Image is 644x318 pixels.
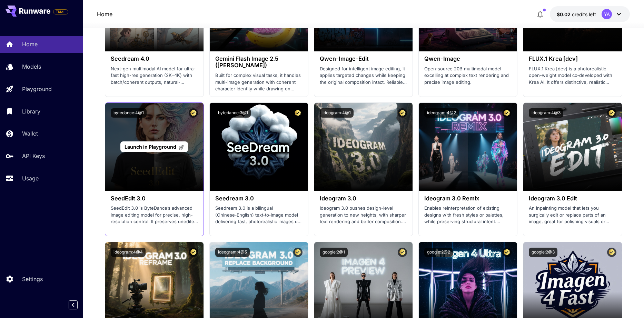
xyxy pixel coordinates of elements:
button: Certified Model – Vetted for best performance and includes a commercial license. [398,108,407,118]
p: Usage [22,174,39,182]
p: Wallet [22,129,38,138]
h3: Seedream 4.0 [111,56,198,62]
button: $0.0162YA [550,6,630,22]
p: Settings [22,275,43,283]
button: bytedance:4@1 [111,108,147,118]
p: Models [22,62,41,71]
img: alt [210,103,308,191]
h3: FLUX.1 Krea [dev] [529,56,616,62]
p: Ideogram 3.0 pushes design-level generation to new heights, with sharper text rendering and bette... [320,205,407,225]
img: alt [419,103,517,191]
h3: Qwen-Image [424,56,512,62]
button: ideogram:4@1 [320,108,354,118]
h3: Qwen-Image-Edit [320,56,407,62]
a: Launch in Playground [120,141,188,152]
button: ideogram:4@4 [111,248,146,257]
button: Certified Model – Vetted for best performance and includes a commercial license. [398,248,407,257]
a: Home [97,10,112,18]
p: An inpainting model that lets you surgically edit or replace parts of an image, great for polishi... [529,205,616,225]
span: Add your payment card to enable full platform functionality. [53,8,68,16]
h3: Ideogram 3.0 Edit [529,195,616,202]
button: Certified Model – Vetted for best performance and includes a commercial license. [189,108,198,118]
button: Certified Model – Vetted for best performance and includes a commercial license. [293,248,303,257]
p: Designed for intelligent image editing, it applies targeted changes while keeping the original co... [320,66,407,86]
p: Playground [22,85,52,93]
h3: Ideogram 3.0 Remix [424,195,512,202]
button: Certified Model – Vetted for best performance and includes a commercial license. [502,108,512,118]
p: Library [22,107,40,116]
button: google:2@1 [320,248,348,257]
nav: breadcrumb [97,10,112,18]
button: Collapse sidebar [69,300,78,309]
h3: Gemini Flash Image 2.5 ([PERSON_NAME]) [215,56,303,69]
span: credits left [572,11,596,17]
p: FLUX.1 Krea [dev] is a photorealistic open-weight model co‑developed with Krea AI. It offers dist... [529,66,616,86]
button: Certified Model – Vetted for best performance and includes a commercial license. [502,248,512,257]
p: Next-gen multimodal AI model for ultra-fast high-res generation (2K–4K) with batch/coherent outpu... [111,66,198,86]
span: TRIAL [53,9,68,14]
p: Open‑source 20B multimodal model excelling at complex text rendering and precise image editing. [424,66,512,86]
button: ideogram:4@5 [215,248,250,257]
p: Built for complex visual tasks, it handles multi-image generation with coherent character identit... [215,72,303,92]
p: API Keys [22,152,45,160]
h3: Seedream 3.0 [215,195,303,202]
button: google:2@2 [424,248,453,257]
p: Home [22,40,38,48]
button: ideogram:4@3 [529,108,563,118]
button: google:2@3 [529,248,557,257]
button: Certified Model – Vetted for best performance and includes a commercial license. [189,248,198,257]
div: YA [602,9,612,19]
button: Certified Model – Vetted for best performance and includes a commercial license. [607,248,616,257]
p: SeedEdit 3.0 is ByteDance’s advanced image editing model for precise, high-resolution control. It... [111,205,198,225]
p: Enables reinterpretation of existing designs with fresh styles or palettes, while preserving stru... [424,205,512,225]
span: Launch in Playground [125,144,176,150]
img: alt [523,103,622,191]
img: alt [314,103,413,191]
button: bytedance:3@1 [215,108,251,118]
span: $0.02 [557,11,572,17]
button: Certified Model – Vetted for best performance and includes a commercial license. [293,108,303,118]
h3: Ideogram 3.0 [320,195,407,202]
p: Seedream 3.0 is a bilingual (Chinese‑English) text‑to‑image model delivering fast, photorealistic... [215,205,303,225]
div: $0.0162 [557,11,596,18]
div: Collapse sidebar [74,299,83,311]
button: ideogram:4@2 [424,108,459,118]
h3: SeedEdit 3.0 [111,195,198,202]
button: Certified Model – Vetted for best performance and includes a commercial license. [607,108,616,118]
